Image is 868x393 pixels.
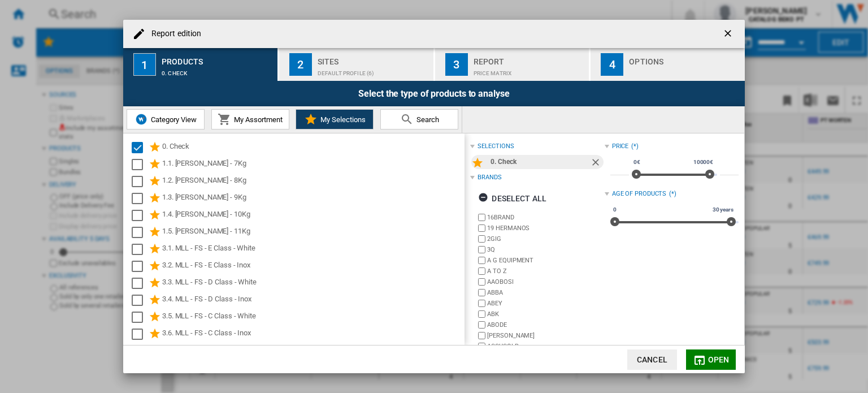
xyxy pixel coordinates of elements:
[487,224,604,232] label: 19 HERMANOS
[722,28,736,41] ng-md-icon: getI18NText('BUTTONS.CLOSE_DIALOG')
[612,189,667,198] div: Age of products
[127,109,205,129] button: Category View
[478,173,501,182] div: Brands
[162,243,463,256] div: 3.1. MLL - FS - E Class - White
[478,188,546,209] div: Deselect all
[132,293,149,307] md-checkbox: Select
[478,332,485,339] input: brand.name
[132,260,149,273] md-checkbox: Select
[162,344,463,358] div: 3.7. MLL - FS - B Class - White
[132,226,149,239] md-checkbox: Select
[132,175,149,188] md-checkbox: Select
[474,53,585,64] div: Report
[211,109,289,129] button: My Assortment
[132,243,149,256] md-checkbox: Select
[132,192,149,205] md-checkbox: Select
[487,288,604,297] label: ABBA
[279,48,435,81] button: 2 Sites Default profile (6)
[132,277,149,290] md-checkbox: Select
[132,310,149,324] md-checkbox: Select
[133,53,156,76] div: 1
[318,53,429,64] div: Sites
[296,109,374,129] button: My Selections
[162,293,463,307] div: 3.4. MLL - FS - D Class - Inox
[487,342,604,351] label: ACCUCOLD
[478,289,485,296] input: brand.name
[478,310,485,318] input: brand.name
[629,53,740,64] div: Options
[487,235,604,243] label: 2GIG
[162,53,273,64] div: Products
[612,142,629,151] div: Price
[487,310,604,318] label: ABK
[478,321,485,329] input: brand.name
[162,277,463,290] div: 3.3. MLL - FS - D Class - White
[445,53,468,76] div: 3
[289,53,312,76] div: 2
[478,235,485,243] input: brand.name
[162,192,463,205] div: 1.3. [PERSON_NAME] - 9Kg
[134,113,148,126] img: wiser-icon-blue.png
[487,321,604,329] label: ABODE
[162,64,273,76] div: 0. Check
[718,23,740,45] button: getI18NText('BUTTONS.CLOSE_DIALOG')
[475,188,550,209] button: Deselect all
[162,175,463,188] div: 1.2. [PERSON_NAME] - 8Kg
[474,64,585,76] div: Price Matrix
[318,115,366,124] span: My Selections
[162,327,463,341] div: 3.6. MLL - FS - C Class - Inox
[611,205,618,214] span: 0
[478,267,485,275] input: brand.name
[478,278,485,286] input: brand.name
[708,355,730,364] span: Open
[487,331,604,340] label: [PERSON_NAME]
[711,205,735,214] span: 30 years
[132,209,149,222] md-checkbox: Select
[478,343,485,350] input: brand.name
[487,278,604,286] label: AAOBOSI
[487,267,604,275] label: A TO Z
[627,349,677,370] button: Cancel
[132,158,149,171] md-checkbox: Select
[491,155,589,169] div: 0. Check
[132,141,149,154] md-checkbox: Select
[162,260,463,273] div: 3.2. MLL - FS - E Class - Inox
[123,48,279,81] button: 1 Products 0. Check
[487,299,604,308] label: ABEY
[148,115,197,124] span: Category View
[478,300,485,307] input: brand.name
[478,246,485,253] input: brand.name
[132,344,149,358] md-checkbox: Select
[686,349,736,370] button: Open
[487,256,604,265] label: A G EQUIPMENT
[591,48,745,81] button: 4 Options
[146,28,201,40] h4: Report edition
[478,224,485,232] input: brand.name
[478,257,485,264] input: brand.name
[123,81,745,106] div: Select the type of products to analyse
[478,214,485,221] input: brand.name
[478,142,514,151] div: selections
[162,310,463,324] div: 3.5. MLL - FS - C Class - White
[380,109,458,129] button: Search
[162,141,463,154] div: 0. Check
[590,157,604,170] ng-md-icon: Remove
[132,327,149,341] md-checkbox: Select
[487,213,604,222] label: 16BRAND
[435,48,591,81] button: 3 Report Price Matrix
[162,226,463,239] div: 1.5. [PERSON_NAME] - 11Kg
[632,158,642,167] span: 0€
[318,64,429,76] div: Default profile (6)
[601,53,623,76] div: 4
[414,115,439,124] span: Search
[162,209,463,222] div: 1.4. [PERSON_NAME] - 10Kg
[487,245,604,254] label: 3Q
[162,158,463,171] div: 1.1. [PERSON_NAME] - 7Kg
[231,115,283,124] span: My Assortment
[692,158,715,167] span: 10000€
